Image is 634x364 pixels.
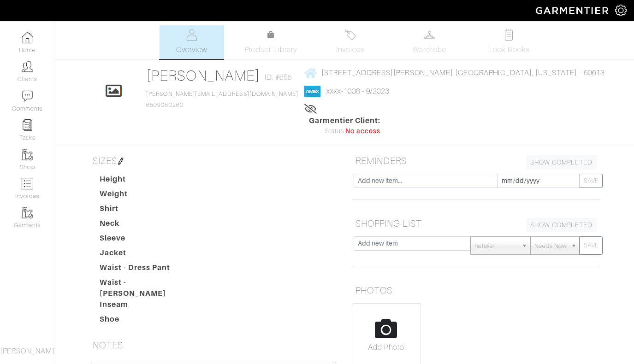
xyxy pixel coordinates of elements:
img: todo-9ac3debb85659649dc8f770b8b6100bb5dab4b48dedcbae339e5042a72dfd3cc.svg [503,29,515,41]
a: Look Books [477,25,541,59]
img: garments-icon-b7da505a4dc4fd61783c78ac3ca0ef83fa9d6f193b1c9dc38574b1d14d53ca28.png [22,207,33,218]
h5: NOTES [89,336,338,354]
dt: Shirt [93,203,198,218]
dt: Weight [93,188,198,203]
h5: REMINDERS [352,152,601,170]
span: [STREET_ADDRESS][PERSON_NAME] [GEOGRAPHIC_DATA], [US_STATE] - 60613 [321,69,604,77]
img: clients-icon-6bae9207a08558b7cb47a8932f037763ab4055f8c8b6bfacd5dc20c3e0201464.png [22,61,33,72]
img: basicinfo-40fd8af6dae0f16599ec9e87c0ef1c0a1fdea2edbe929e3d69a839185d80c458.svg [186,29,197,41]
a: [PERSON_NAME][EMAIL_ADDRESS][DOMAIN_NAME] [146,91,298,97]
input: Add new item [354,236,471,251]
a: xxxx-1008 - 9/2023 [326,87,390,95]
dt: Jacket [93,247,198,262]
img: reminder-icon-8004d30b9f0a5d33ae49ab947aed9ed385cf756f9e5892f1edd6e32f2345188e.png [22,119,33,131]
dt: Height [93,174,198,188]
img: garmentier-logo-header-white-b43fb05a5012e4ada735d5af1a66efaba907eab6374d6393d1fbf88cb4ef424d.png [531,2,615,18]
span: Needs Now [534,237,567,255]
span: Retailer [474,237,518,255]
img: gear-icon-white-bd11855cb880d31180b6d7d6211b90ccbf57a29d726f0c71d8c61bd08dd39cc2.png [615,5,627,16]
dt: Sleeve [93,233,198,247]
a: Wardrobe [397,25,462,59]
span: ID: #656 [265,72,292,83]
h5: PHOTOS [352,281,601,299]
span: Overview [176,44,207,55]
dt: Waist - Dress Pant [93,262,198,277]
dt: Waist - [PERSON_NAME] [93,277,198,299]
span: Garmentier Client: [309,115,381,126]
img: wardrobe-487a4870c1b7c33e795ec22d11cfc2ed9d08956e64fb3008fe2437562e282088.svg [424,29,435,41]
a: SHOW COMPLETED [526,218,597,232]
img: orders-icon-0abe47150d42831381b5fb84f609e132dff9fe21cb692f30cb5eec754e2cba89.png [22,178,33,189]
a: [PERSON_NAME] [146,67,260,84]
button: SAVE [580,174,603,188]
a: Product Library [239,29,303,55]
a: [STREET_ADDRESS][PERSON_NAME] [GEOGRAPHIC_DATA], [US_STATE] - 60613 [304,67,604,78]
a: Invoices [318,25,383,59]
a: SHOW COMPLETED [526,155,597,170]
img: dashboard-icon-dbcd8f5a0b271acd01030246c82b418ddd0df26cd7fceb0bd07c9910d44c42f6.png [22,32,33,43]
img: comment-icon-a0a6a9ef722e966f86d9cbdc48e553b5cf19dbc54f86b18d962a5391bc8f6eb6.png [22,90,33,102]
button: SAVE [580,236,603,255]
img: pen-cf24a1663064a2ec1b9c1bd2387e9de7a2fa800b781884d57f21acf72779bad2.png [117,158,124,165]
span: Product Library [245,44,297,55]
span: No access [345,126,380,136]
img: orders-27d20c2124de7fd6de4e0e44c1d41de31381a507db9b33961299e4e07d508b8c.svg [344,29,356,41]
div: Status: [309,126,381,136]
span: Invoices [336,44,364,55]
span: Look Books [488,44,529,55]
img: garments-icon-b7da505a4dc4fd61783c78ac3ca0ef83fa9d6f193b1c9dc38574b1d14d53ca28.png [22,149,33,160]
h5: SHOPPING LIST [352,214,601,233]
dt: Inseam [93,299,198,314]
img: american_express-1200034d2e149cdf2cc7894a33a747db654cf6f8355cb502592f1d228b2ac700.png [304,86,320,97]
span: 6509060260 [146,91,298,108]
dt: Shoe [93,314,198,329]
input: Add new item... [354,174,498,188]
dt: Neck [93,218,198,233]
a: Overview [160,25,224,59]
h5: SIZES [89,152,338,170]
span: Wardrobe [413,44,446,55]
